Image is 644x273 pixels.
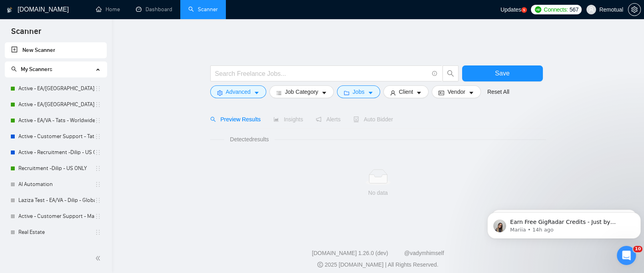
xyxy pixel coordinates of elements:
[5,192,107,208] li: Laziza Test - EA/VA - Dilip - Global
[570,5,578,14] span: 567
[18,113,95,129] a: Active - EA/VA - Tats - Worldwide
[368,90,373,96] span: caret-down
[617,246,636,265] iframe: Intercom live chat
[11,66,52,73] span: My Scanners
[95,181,101,188] span: holder
[416,90,422,96] span: caret-down
[276,90,282,96] span: bars
[18,224,95,240] a: Real Estate
[210,116,261,123] span: Preview Results
[95,85,101,92] span: holder
[18,208,95,224] a: Active - Customer Support - Mark - Global
[432,85,481,98] button: idcardVendorcaret-down
[136,6,172,13] a: dashboardDashboard
[5,113,107,129] li: Active - EA/VA - Tats - Worldwide
[18,81,95,97] a: Active - EA/[GEOGRAPHIC_DATA] - Dilip - U.S
[215,69,429,79] input: Search Freelance Jobs...
[95,197,101,204] span: holder
[217,188,540,197] div: No data
[633,246,642,252] span: 10
[317,262,323,267] span: copyright
[353,116,393,123] span: Auto Bidder
[390,90,396,96] span: user
[7,4,12,16] img: logo
[217,90,223,96] span: setting
[5,208,107,224] li: Active - Customer Support - Mark - Global
[273,117,279,122] span: area-chart
[254,90,259,96] span: caret-down
[439,90,444,96] span: idcard
[11,42,100,58] a: New Scanner
[500,6,521,13] span: Updates
[18,144,95,160] a: Active - Recruitment -Dilip - US General
[210,117,216,122] span: search
[628,3,641,16] button: setting
[18,160,95,176] a: Recruitment -Dilip - US ONLY
[521,7,527,13] a: 5
[95,117,101,124] span: holder
[353,117,359,122] span: robot
[5,240,107,256] li: Run - No filter Test
[495,68,509,78] span: Save
[18,97,95,113] a: Active - EA/[GEOGRAPHIC_DATA] - Dilip - Global
[432,71,437,76] span: info-circle
[443,70,458,77] span: search
[462,65,543,81] button: Save
[5,42,107,58] li: New Scanner
[5,97,107,113] li: Active - EA/VA - Dilip - Global
[535,6,541,13] img: upwork-logo.png
[628,6,641,13] a: setting
[95,213,101,220] span: holder
[321,90,327,96] span: caret-down
[95,149,101,156] span: holder
[487,87,509,96] a: Reset All
[273,116,303,123] span: Insights
[316,116,341,123] span: Alerts
[95,254,103,262] span: double-left
[5,160,107,176] li: Recruitment -Dilip - US ONLY
[18,176,95,192] a: AI Automation
[226,87,251,96] span: Advanced
[344,90,349,96] span: folder
[18,129,95,144] a: Active - Customer Support - Tats - U.S
[188,6,218,13] a: searchScanner
[95,229,101,235] span: holder
[544,5,568,14] span: Connects:
[21,66,52,73] span: My Scanners
[269,85,334,98] button: barsJob Categorycaret-down
[118,261,638,269] div: 2025 [DOMAIN_NAME] | All Rights Reserved.
[312,250,388,256] a: [DOMAIN_NAME] 1.26.0 (dev)
[404,250,444,256] a: @vadymhimself
[316,117,321,122] span: notification
[224,135,274,144] span: Detected results
[18,192,95,208] a: Laziza Test - EA/VA - Dilip - Global
[5,176,107,192] li: AI Automation
[95,101,101,108] span: holder
[5,129,107,144] li: Active - Customer Support - Tats - U.S
[523,8,525,12] text: 5
[5,26,48,42] span: Scanner
[95,133,101,140] span: holder
[469,90,474,96] span: caret-down
[353,87,365,96] span: Jobs
[383,85,429,98] button: userClientcaret-down
[95,165,101,172] span: holder
[443,65,459,81] button: search
[588,7,594,12] span: user
[484,196,644,251] iframe: Intercom notifications message
[11,66,17,72] span: search
[5,224,107,240] li: Real Estate
[5,144,107,160] li: Active - Recruitment -Dilip - US General
[5,81,107,97] li: Active - EA/VA - Dilip - U.S
[628,6,640,13] span: setting
[447,87,465,96] span: Vendor
[399,87,413,96] span: Client
[285,87,318,96] span: Job Category
[210,85,266,98] button: settingAdvancedcaret-down
[96,6,120,13] a: homeHome
[337,85,380,98] button: folderJobscaret-down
